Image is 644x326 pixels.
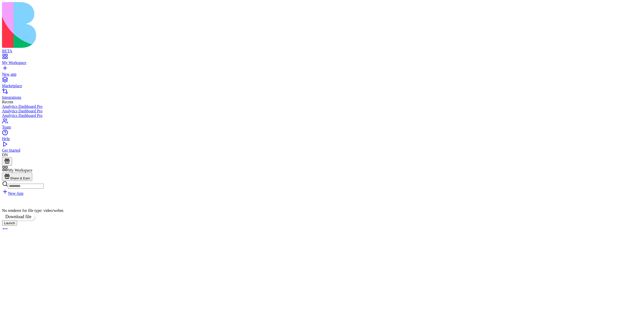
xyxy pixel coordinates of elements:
[2,120,642,129] a: Team
[2,213,35,220] a: Download file
[2,104,642,109] a: Analytics Dashboard Pro
[2,144,642,153] a: Get Started
[2,109,642,113] a: Analytics Dashboard Pro
[2,220,17,226] button: Launch
[2,68,642,77] a: New app
[2,137,642,141] div: Help
[2,208,642,220] div: No renderer for file type: video/webm
[2,2,204,48] img: logo
[2,56,642,65] a: My Workspace
[2,100,13,104] span: Recent
[2,125,642,129] div: Team
[2,95,642,100] div: Integrations
[10,176,30,180] span: Share & Earn
[2,84,642,88] div: Marketplace
[2,113,642,118] a: Analytics Dashboard Pro
[2,44,642,53] a: BETA
[2,49,642,53] div: BETA
[2,60,642,65] div: My Workspace
[2,173,32,181] button: Share & Earn
[8,168,32,172] span: My Workspace
[2,91,642,100] a: Integrations
[2,153,8,157] span: DN
[2,72,642,77] div: New app
[2,79,642,88] a: Marketplace
[2,132,642,141] a: Help
[2,148,642,153] div: Get Started
[2,191,23,195] a: New App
